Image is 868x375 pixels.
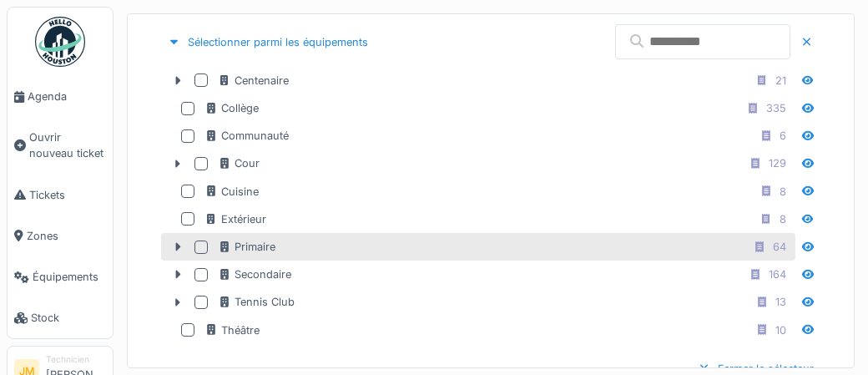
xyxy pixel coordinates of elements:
div: Centenaire [218,73,289,89]
div: Secondaire [218,266,291,282]
span: Ouvrir nouveau ticket [29,129,106,161]
div: Théâtre [204,322,260,338]
div: Communauté [204,128,289,144]
div: Cour [218,155,260,171]
div: 10 [775,322,786,338]
div: 335 [766,100,786,116]
div: Sélectionner parmi les équipements [161,31,375,53]
div: 8 [780,211,786,227]
div: Collège [204,100,259,116]
div: 6 [780,128,786,144]
a: Équipements [8,256,113,297]
a: Agenda [8,76,113,117]
div: 64 [773,239,786,255]
div: 164 [769,266,786,282]
a: Stock [8,297,113,338]
div: 129 [769,155,786,171]
a: Tickets [8,175,113,215]
a: Ouvrir nouveau ticket [8,117,113,174]
span: Tickets [29,187,106,203]
span: Zones [27,228,106,244]
img: Badge_color-CXgf-gQk.svg [35,17,85,67]
div: Technicien [46,353,106,366]
div: 8 [780,184,786,200]
span: Stock [31,310,106,326]
div: Primaire [218,239,275,255]
div: 13 [775,294,786,310]
a: Zones [8,215,113,256]
span: Équipements [33,269,106,285]
span: Agenda [28,89,106,104]
div: Extérieur [204,211,266,227]
div: Tennis Club [218,294,295,310]
div: 21 [775,73,786,89]
div: Cuisine [204,184,259,200]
